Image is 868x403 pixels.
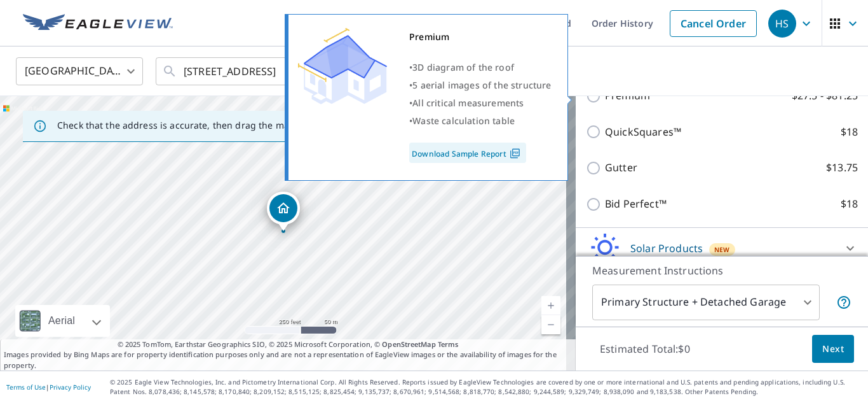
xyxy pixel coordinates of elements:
span: All critical measurements [412,97,524,109]
span: 3D diagram of the roof [412,61,514,73]
span: 5 aerial images of the structure [412,79,551,91]
input: Search by address or latitude-longitude [184,53,365,89]
p: Check that the address is accurate, then drag the marker over the correct structure. [57,120,423,131]
div: [GEOGRAPHIC_DATA] [16,53,143,89]
img: Pdf Icon [506,148,524,159]
p: | [6,383,91,391]
p: QuickSquares™ [605,124,681,140]
a: Terms [438,339,459,349]
p: $18 [841,124,858,140]
div: Solar ProductsNew [586,233,858,264]
p: Solar Products [630,241,703,256]
a: Current Level 17, Zoom Out [541,315,560,334]
img: EV Logo [23,14,173,33]
a: OpenStreetMap [382,339,435,349]
div: Primary Structure + Detached Garage [592,285,820,320]
div: • [409,94,552,112]
div: • [409,76,552,94]
div: Premium [409,28,552,46]
a: Terms of Use [6,383,46,392]
div: HS [768,10,796,38]
span: New [714,244,730,255]
p: © 2025 Eagle View Technologies, Inc. and Pictometry International Corp. All Rights Reserved. Repo... [110,378,862,397]
span: Your report will include the primary structure and a detached garage if one exists. [836,295,851,310]
div: Dropped pin, building 1, Residential property, 952 Chancery Ln Cary, IL 60013 [267,192,300,231]
a: Current Level 17, Zoom In [541,296,560,315]
p: Bid Perfect™ [605,196,667,212]
span: Next [822,341,844,357]
span: Waste calculation table [412,115,515,127]
img: Premium [298,28,387,104]
p: Premium [605,88,650,104]
p: Estimated Total: $0 [590,335,700,363]
p: $27.5 - $81.25 [792,88,858,104]
div: • [409,59,552,76]
p: Gutter [605,160,637,176]
span: © 2025 TomTom, Earthstar Geographics SIO, © 2025 Microsoft Corporation, © [118,339,459,350]
a: Privacy Policy [50,383,91,392]
button: Next [812,335,854,364]
p: $18 [841,196,858,212]
a: Download Sample Report [409,143,526,163]
div: Aerial [44,305,79,337]
div: • [409,112,552,130]
a: Cancel Order [670,10,757,37]
div: Aerial [15,305,110,337]
p: $13.75 [826,160,858,176]
p: Measurement Instructions [592,263,851,278]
